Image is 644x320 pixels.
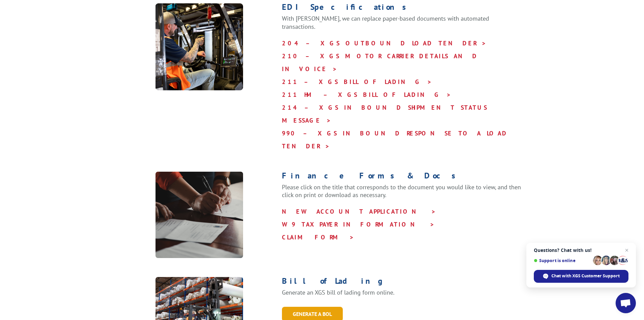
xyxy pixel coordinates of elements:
span: Close chat [623,246,631,254]
a: 214 – XGS INBOUND SHIPMENT STATUS MESSAGE > [282,104,487,124]
h1: EDI Specifications [282,3,523,15]
a: NEW ACCOUNT APPLICATION > [282,208,436,215]
img: XpressGlobalSystems_Resources_EDI [156,3,243,91]
span: Questions? Chat with us! [534,248,628,253]
a: CLAIM FORM > [282,233,354,241]
div: Chat with XGS Customer Support [534,270,628,283]
p: With [PERSON_NAME], we can replace paper-based documents with automated transactions. [282,15,523,37]
a: W9 TAXPAYER INFORMATION > [282,220,435,228]
div: Open chat [616,293,636,313]
img: paper-and-people@3x [156,172,243,258]
a: 204 – XGS OUTBOUND LOAD TENDER > [282,39,486,47]
span: Support is online [534,258,591,263]
p: Please click on the title that corresponds to the document you would like to view, and then click... [282,183,523,206]
a: 211 HM – XGS BILL OF LADING > [282,91,451,99]
h1: Finance Forms & Docs [282,172,523,183]
a: 990 – XGS INBOUND RESPONSE TO A LOAD TENDER > [282,129,508,150]
span: Chat with XGS Customer Support [551,273,620,279]
h1: Bill of Lading [282,277,523,289]
p: Generate an XGS bill of lading form online. [282,289,523,297]
a: 211 – XGS BILL OF LADING > [282,78,432,86]
a: 210 – XGS MOTOR CARRIER DETAILS AND INVOICE > [282,52,478,73]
